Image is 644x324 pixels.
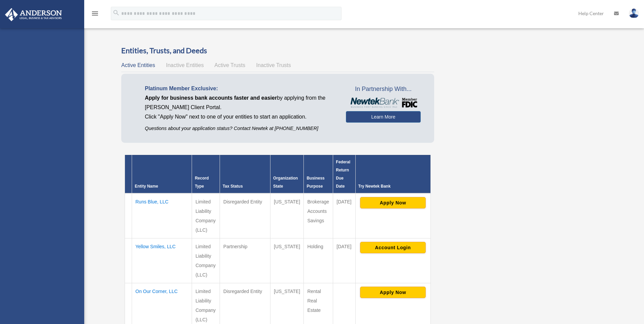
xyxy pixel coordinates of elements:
td: [DATE] [333,193,355,238]
td: Runs Blue, LLC [132,193,192,238]
p: Questions about your application status? Contact Newtek at [PHONE_NUMBER] [145,124,336,133]
td: Yellow Smiles, LLC [132,238,192,283]
h3: Entities, Trusts, and Deeds [121,45,434,56]
span: Active Trusts [215,62,246,68]
td: Disregarded Entity [220,193,270,238]
i: search [112,9,120,17]
p: Click "Apply Now" next to one of your entities to start an application. [145,112,336,122]
td: [US_STATE] [270,238,304,283]
span: Apply for business bank accounts faster and easier [145,95,277,101]
a: Learn More [346,111,420,123]
span: Inactive Entities [166,62,204,68]
span: Active Entities [121,62,155,68]
td: [DATE] [333,238,355,283]
p: by applying from the [PERSON_NAME] Client Portal. [145,93,336,112]
button: Apply Now [360,197,426,208]
div: Try Newtek Bank [358,182,428,190]
th: Federal Return Due Date [333,155,355,193]
a: Account Login [360,245,426,250]
td: Partnership [220,238,270,283]
img: NewtekBankLogoSM.png [349,98,417,108]
p: Platinum Member Exclusive: [145,84,336,93]
img: User Pic [629,8,639,18]
td: Holding [304,238,333,283]
td: Brokerage Accounts Savings [304,193,333,238]
th: Record Type [192,155,220,193]
i: menu [91,9,99,18]
td: Limited Liability Company (LLC) [192,238,220,283]
th: Business Purpose [304,155,333,193]
td: Limited Liability Company (LLC) [192,193,220,238]
img: Anderson Advisors Platinum Portal [3,8,64,21]
button: Account Login [360,242,426,253]
button: Apply Now [360,287,426,298]
th: Organization State [270,155,304,193]
td: [US_STATE] [270,193,304,238]
th: Entity Name [132,155,192,193]
span: Inactive Trusts [256,62,291,68]
a: menu [91,12,99,18]
span: In Partnership With... [346,84,420,95]
th: Tax Status [220,155,270,193]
